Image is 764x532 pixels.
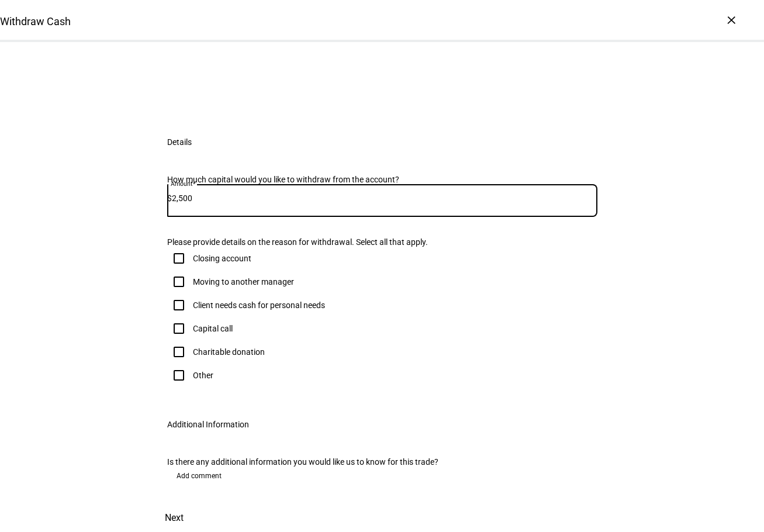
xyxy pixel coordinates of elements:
div: Is there any additional information you would like us to know for this trade? [167,457,597,467]
div: Charitable donation [193,347,265,357]
button: Add comment [167,467,231,485]
div: × [722,11,741,29]
mat-label: Amount* [171,180,195,187]
div: Additional Information [167,420,249,429]
div: Closing account [193,254,251,263]
span: Next [165,504,184,532]
div: Details [167,137,192,147]
div: Please provide details on the reason for withdrawal. Select all that apply. [167,237,597,247]
div: Client needs cash for personal needs [193,300,325,310]
span: Add comment [177,467,222,485]
div: Capital call [193,324,233,333]
div: Moving to another manager [193,277,294,286]
button: Next [148,504,200,532]
span: $ [167,194,172,203]
div: How much capital would you like to withdraw from the account? [167,175,597,184]
div: Other [193,371,213,380]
